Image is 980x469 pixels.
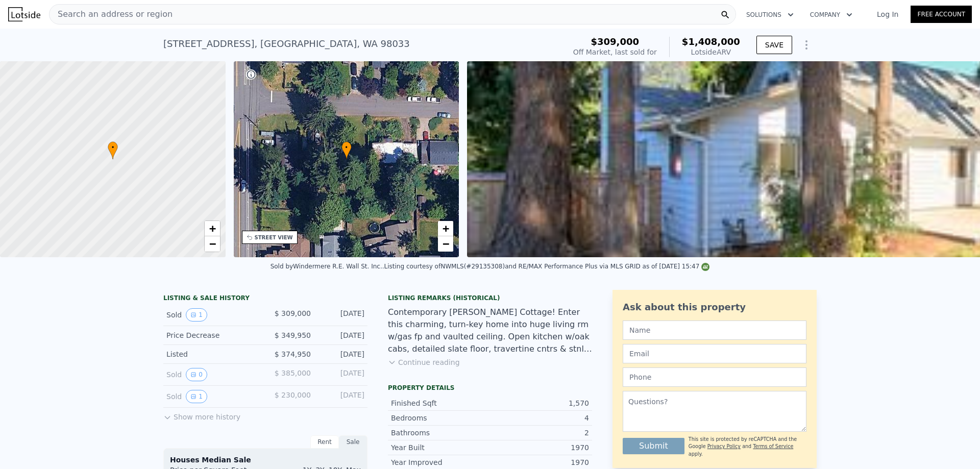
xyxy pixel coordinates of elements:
[275,369,311,377] span: $ 385,000
[865,9,911,19] a: Log In
[391,442,490,453] div: Year Built
[186,308,207,322] button: View historical data
[701,263,709,271] img: NWMLS Logo
[339,435,367,449] div: Sale
[682,36,740,47] span: $1,408,000
[388,294,592,302] div: Listing Remarks (Historical)
[443,222,449,235] span: +
[438,221,453,236] a: Zoom in
[391,413,490,423] div: Bedrooms
[623,320,806,340] input: Name
[186,390,207,403] button: View historical data
[490,398,589,408] div: 1,570
[911,6,972,23] a: Free Account
[490,442,589,453] div: 1970
[756,36,792,54] button: SAVE
[166,308,257,322] div: Sold
[319,330,364,340] div: [DATE]
[623,300,806,314] div: Ask about this property
[490,457,589,467] div: 1970
[319,308,364,322] div: [DATE]
[391,457,490,467] div: Year Improved
[209,237,215,250] span: −
[623,438,684,454] button: Submit
[388,384,592,392] div: Property details
[50,8,173,20] span: Search an address or region
[275,391,311,399] span: $ 230,000
[391,398,490,408] div: Finished Sqft
[707,443,741,449] a: Privacy Policy
[388,357,460,367] button: Continue reading
[205,221,220,236] a: Zoom in
[310,435,339,449] div: Rent
[108,141,118,159] div: •
[163,294,367,304] div: LISTING & SALE HISTORY
[443,237,449,250] span: −
[205,236,220,252] a: Zoom out
[186,368,207,381] button: View historical data
[753,443,793,449] a: Terms of Service
[166,368,257,381] div: Sold
[166,390,257,403] div: Sold
[209,222,215,235] span: +
[8,7,40,21] img: Lotside
[163,37,410,51] div: [STREET_ADDRESS] , [GEOGRAPHIC_DATA] , WA 98033
[108,143,118,152] span: •
[388,306,592,355] div: Contemporary [PERSON_NAME] Cottage! Enter this charming, turn-key home into huge living rm w/gas ...
[682,47,740,57] div: Lotside ARV
[689,436,806,458] div: This site is protected by reCAPTCHA and the Google and apply.
[591,36,640,47] span: $309,000
[166,349,257,359] div: Listed
[163,408,240,422] button: Show more history
[738,6,802,24] button: Solutions
[623,367,806,387] input: Phone
[391,428,490,438] div: Bathrooms
[438,236,453,252] a: Zoom out
[275,350,311,358] span: $ 374,950
[170,455,361,465] div: Houses Median Sale
[275,309,311,317] span: $ 309,000
[166,330,257,340] div: Price Decrease
[341,141,352,159] div: •
[275,331,311,339] span: $ 349,950
[490,428,589,438] div: 2
[623,344,806,363] input: Email
[255,234,293,241] div: STREET VIEW
[271,263,384,270] div: Sold by Windermere R.E. Wall St. Inc. .
[319,349,364,359] div: [DATE]
[319,390,364,403] div: [DATE]
[490,413,589,423] div: 4
[341,143,352,152] span: •
[319,368,364,381] div: [DATE]
[384,263,710,270] div: Listing courtesy of NWMLS (#29135308) and RE/MAX Performance Plus via MLS GRID as of [DATE] 15:47
[802,6,861,24] button: Company
[573,47,657,57] div: Off Market, last sold for
[796,35,817,55] button: Show Options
